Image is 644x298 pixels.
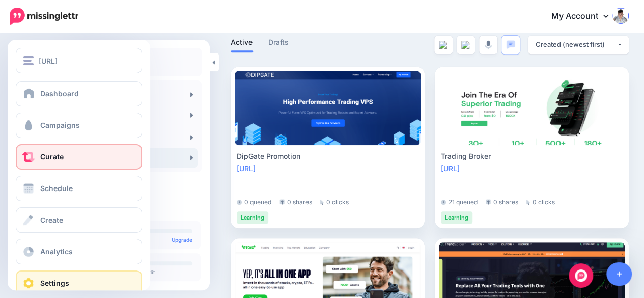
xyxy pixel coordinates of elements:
img: pointer-grey.png [320,200,324,205]
li: 0 shares [279,195,312,207]
img: menu.png [23,56,34,65]
a: [URL] [237,164,256,173]
li: 0 clicks [320,195,349,207]
div: Open Intercom Messenger [569,263,593,288]
div: Trading Broker [441,150,623,162]
a: Active [231,36,253,48]
li: Learning [441,211,472,224]
a: Campaigns [16,113,142,138]
span: Schedule [40,184,73,193]
a: Curate [16,144,142,170]
span: Create [40,215,63,224]
a: Schedule [16,176,142,201]
span: Analytics [40,247,73,256]
a: Drafts [268,36,289,48]
li: 21 queued [441,195,478,207]
a: My Account [541,4,629,29]
img: pointer-grey.png [526,200,530,205]
img: clock-grey-darker.png [237,200,242,205]
a: Settings [16,270,142,296]
li: 0 queued [237,195,271,207]
span: Curate [40,152,64,161]
a: Create [16,207,142,233]
li: 0 clicks [526,195,555,207]
img: microphone-grey.png [485,40,492,49]
span: [URL] [39,55,58,67]
div: Created (newest first) [536,40,617,49]
img: chat-square-blue.png [506,40,515,49]
img: share-grey.png [486,199,491,205]
li: 0 shares [486,195,518,207]
span: Campaigns [40,121,80,129]
span: Settings [40,279,69,287]
li: Learning [237,211,268,224]
img: article--grey.png [439,41,448,49]
button: Created (newest first) [528,36,629,54]
a: Dashboard [16,81,142,106]
img: share-grey.png [279,199,285,205]
span: Dashboard [40,89,79,98]
div: DipGate Promotion [237,150,418,162]
a: [URL] [441,164,460,173]
img: Missinglettr [10,8,78,25]
img: clock-grey-darker.png [441,200,446,205]
a: Analytics [16,239,142,264]
img: video--grey.png [461,41,470,49]
button: [URL] [16,48,142,73]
